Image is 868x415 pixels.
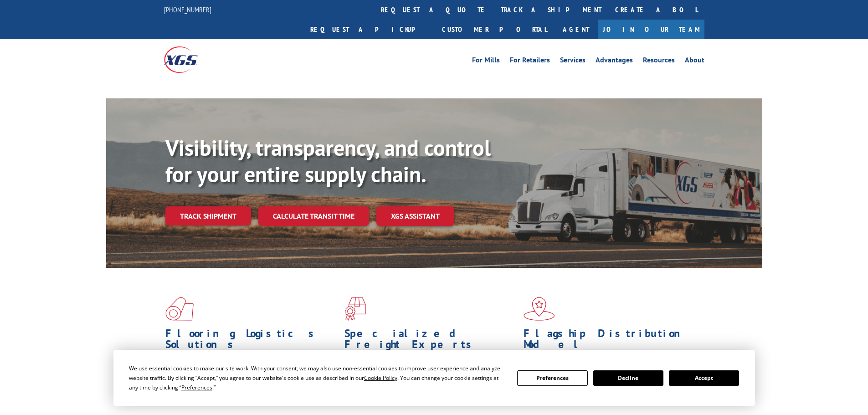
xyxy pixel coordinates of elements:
[165,328,338,354] h1: Flooring Logistics Solutions
[593,370,663,386] button: Decline
[643,56,675,67] a: Resources
[376,206,454,226] a: XGS ASSISTANT
[554,20,598,39] a: Agent
[596,56,633,67] a: Advantages
[129,364,506,392] div: We use essential cookies to make our site work. With your consent, we may also use non-essential ...
[344,328,517,354] h1: Specialized Freight Experts
[364,374,397,382] span: Cookie Policy
[685,56,704,67] a: About
[303,20,435,39] a: Request a pickup
[113,350,755,406] div: Cookie Consent Prompt
[165,206,251,225] a: Track shipment
[344,297,366,321] img: xgs-icon-focused-on-flooring-red
[598,20,704,39] a: Join Our Team
[524,328,696,354] h1: Flagship Distribution Model
[560,56,586,67] a: Services
[258,206,369,226] a: Calculate transit time
[517,370,587,386] button: Preferences
[181,384,212,391] span: Preferences
[510,56,550,67] a: For Retailers
[524,297,555,321] img: xgs-icon-flagship-distribution-model-red
[472,56,500,67] a: For Mills
[669,370,739,386] button: Accept
[165,297,194,321] img: xgs-icon-total-supply-chain-intelligence-red
[435,20,554,39] a: Customer Portal
[165,133,491,188] b: Visibility, transparency, and control for your entire supply chain.
[164,5,211,14] a: [PHONE_NUMBER]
